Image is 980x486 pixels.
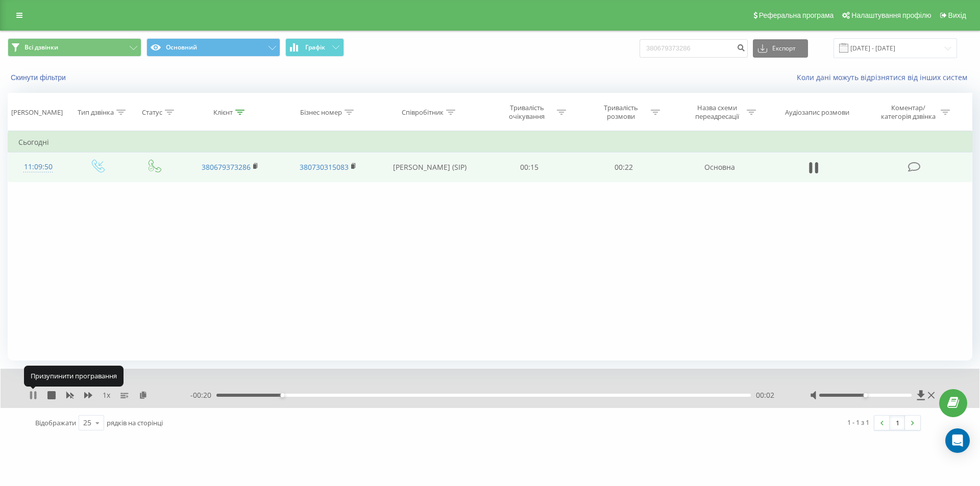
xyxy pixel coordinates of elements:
div: Open Intercom Messenger [945,428,970,453]
div: Accessibility label [863,393,867,397]
button: Графік [285,38,344,57]
div: Accessibility label [280,393,284,397]
td: Сьогодні [8,132,972,152]
div: [PERSON_NAME] [11,108,63,117]
button: Всі дзвінки [8,38,141,57]
div: Аудіозапис розмови [785,108,849,117]
span: Реферальна програма [759,11,834,19]
span: 00:02 [756,390,774,400]
div: Призупинити програвання [24,366,124,386]
div: Назва схеми переадресації [690,104,744,121]
td: 00:22 [576,152,670,182]
div: Коментар/категорія дзвінка [878,104,938,121]
div: Бізнес номер [300,108,342,117]
button: Основний [146,38,280,57]
span: Графік [305,44,325,51]
div: Тривалість розмови [594,104,648,121]
a: 380679373286 [202,162,251,172]
span: Вихід [948,11,966,19]
span: рядків на сторінці [107,418,163,427]
a: 1 [890,416,905,430]
td: 00:15 [482,152,576,182]
span: Відображати [35,418,76,427]
div: 25 [83,418,91,428]
input: Пошук за номером [640,39,748,58]
span: Всі дзвінки [24,43,58,52]
div: Статус [142,108,162,117]
button: Експорт [753,39,808,58]
div: 11:09:50 [18,157,58,177]
div: Тип дзвінка [78,108,114,117]
button: Скинути фільтри [8,73,71,82]
a: Коли дані можуть відрізнятися вiд інших систем [797,72,972,82]
span: Налаштування профілю [851,11,931,19]
div: 1 - 1 з 1 [847,417,869,427]
td: Основна [671,152,769,182]
a: 380730315083 [300,162,349,172]
div: Співробітник [402,108,444,117]
div: Клієнт [213,108,233,117]
span: 1 x [103,390,110,400]
span: - 00:20 [190,390,216,400]
div: Тривалість очікування [500,104,554,121]
td: [PERSON_NAME] (SIP) [377,152,482,182]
